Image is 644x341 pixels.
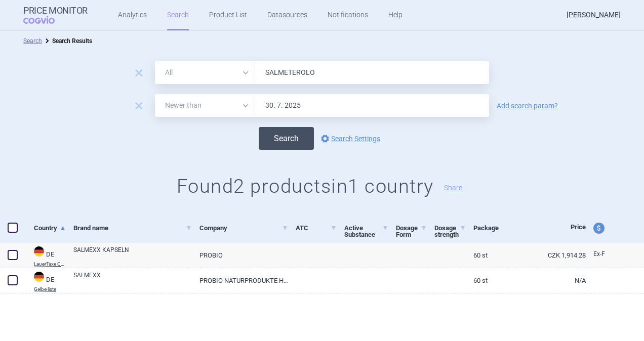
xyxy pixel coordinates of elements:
[23,6,88,25] a: Price MonitorCOGVIO
[259,127,314,150] button: Search
[586,247,623,262] a: Ex-F
[498,243,586,268] a: CZK 1,914.28
[344,216,388,247] a: Active Substance
[192,268,289,293] a: PROBIO NATURPRODUKTE HANDELSGESELLSCHAFT MBH
[498,268,586,293] a: N/A
[34,262,66,267] abbr: LauerTaxe CGM — Complex database for German drug information provided by commercial provider CGM ...
[296,216,337,240] a: ATC
[23,37,42,45] a: Search
[593,250,605,258] span: Ex-factory price
[23,36,42,46] li: Search
[73,216,192,240] a: Brand name
[23,16,69,24] span: COGVIO
[23,6,88,16] strong: Price Monitor
[34,287,66,292] abbr: Gelbe liste — Gelbe Liste online database by Medizinische Medien Informations GmbH (MMI), Germany
[34,246,44,257] img: Germany
[192,243,289,268] a: PROBIO
[466,243,498,268] a: 60 St
[319,133,380,145] a: Search Settings
[42,36,92,46] li: Search Results
[473,216,498,240] a: Package
[396,216,427,247] a: Dosage Form
[434,216,465,247] a: Dosage strength
[73,271,192,289] a: SALMEXX
[466,268,498,293] a: 60 ST
[73,245,192,264] a: SALMEXX KAPSELN
[497,102,558,109] a: Add search param?
[34,272,44,282] img: Germany
[199,216,289,240] a: Company
[26,271,66,292] a: DEDEGelbe liste
[444,184,462,191] button: Share
[34,216,66,240] a: Country
[52,37,92,45] strong: Search Results
[26,245,66,267] a: DEDELauerTaxe CGM
[571,223,586,231] span: Price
